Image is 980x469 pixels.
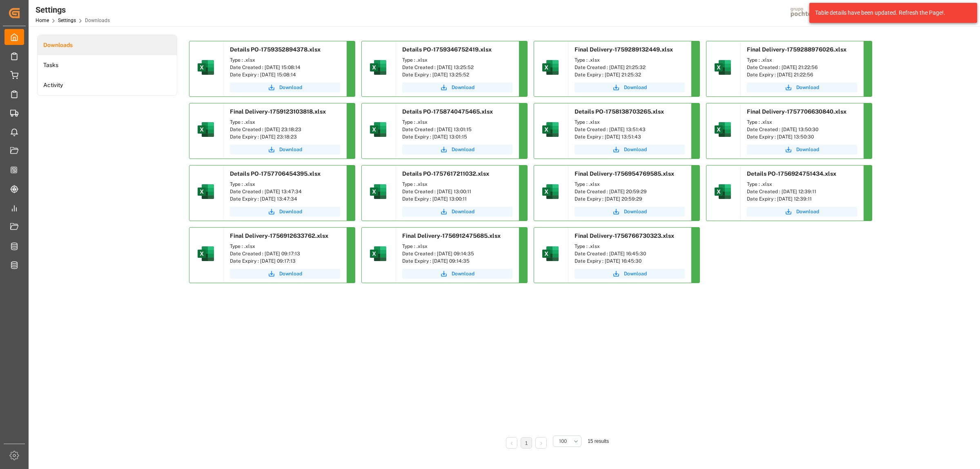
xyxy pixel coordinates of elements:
div: Date Expiry : [DATE] 21:25:32 [575,71,685,78]
span: Details PO-1758740475465.xlsx [402,108,493,115]
span: Download [279,208,302,215]
li: Next Page [535,437,547,449]
span: Details PO-1756924751434.xlsx [747,170,836,177]
li: Previous Page [506,437,517,449]
div: Type : .xlsx [402,56,512,64]
a: Download [230,145,340,154]
div: Date Expiry : [DATE] 13:47:34 [230,195,340,203]
div: Type : .xlsx [575,56,685,64]
span: Final Delivery-1756912475685.xlsx [402,232,501,239]
button: Download [402,207,512,217]
span: Download [279,146,302,153]
div: Type : .xlsx [230,118,340,126]
div: Date Created : [DATE] 13:50:30 [747,126,857,133]
div: Settings [36,4,110,16]
span: Download [279,84,302,91]
img: microsoft-excel-2019--v1.png [196,244,216,264]
div: Date Created : [DATE] 21:22:56 [747,64,857,71]
img: pochtecaImg.jpg_1689854062.jpg [788,6,828,20]
span: Details PO-1758138703265.xlsx [575,108,664,115]
a: 1 [525,440,528,446]
a: Download [230,207,340,217]
span: Final Delivery-1757706630840.xlsx [747,108,846,115]
div: Type : .xlsx [747,118,857,126]
img: microsoft-excel-2019--v1.png [196,58,216,77]
span: Download [796,208,819,215]
span: Final Delivery-1759123103818.xlsx [230,108,326,115]
span: Download [624,84,647,91]
span: Download [624,146,647,153]
div: Date Created : [DATE] 09:17:13 [230,250,340,257]
span: Download [796,146,819,153]
span: Final Delivery-1759289132449.xlsx [575,46,673,53]
img: microsoft-excel-2019--v1.png [541,58,560,77]
button: Download [230,83,340,92]
div: Date Expiry : [DATE] 20:59:29 [575,195,685,203]
button: Download [747,83,857,92]
div: Type : .xlsx [402,181,512,188]
div: Type : .xlsx [575,181,685,188]
div: Type : .xlsx [230,181,340,188]
div: Date Expiry : [DATE] 13:51:43 [575,133,685,141]
button: Download [747,145,857,154]
button: Download [575,145,685,154]
img: microsoft-excel-2019--v1.png [368,182,388,201]
button: Download [402,83,512,92]
span: Final Delivery-1756954769585.xlsx [575,170,674,177]
li: Downloads [38,35,177,55]
button: Download [402,145,512,154]
button: Download [230,269,340,279]
button: Download [402,269,512,279]
span: Details PO-1757706454395.xlsx [230,170,321,177]
span: Download [624,208,647,215]
div: Date Created : [DATE] 23:18:23 [230,126,340,133]
img: microsoft-excel-2019--v1.png [368,58,388,77]
span: 100 [559,438,567,445]
a: Tasks [38,55,177,75]
img: microsoft-excel-2019--v1.png [196,120,216,139]
span: Download [452,208,474,215]
div: Date Created : [DATE] 16:45:30 [575,250,685,257]
div: Date Expiry : [DATE] 21:22:56 [747,71,857,78]
div: Date Created : [DATE] 13:47:34 [230,188,340,195]
a: Home [36,18,49,23]
button: Download [575,269,685,279]
div: Date Expiry : [DATE] 15:08:14 [230,71,340,78]
span: Download [624,270,647,277]
img: microsoft-excel-2019--v1.png [541,244,560,264]
div: Date Created : [DATE] 13:51:43 [575,126,685,133]
div: Type : .xlsx [402,243,512,250]
button: open menu [553,435,581,447]
div: Date Expiry : [DATE] 09:14:35 [402,257,512,265]
div: Type : .xlsx [747,56,857,64]
div: Date Expiry : [DATE] 13:25:52 [402,71,512,78]
span: Download [452,270,474,277]
img: microsoft-excel-2019--v1.png [368,120,388,139]
span: Download [452,146,474,153]
img: microsoft-excel-2019--v1.png [713,58,733,77]
div: Date Created : [DATE] 12:39:11 [747,188,857,195]
div: Date Expiry : [DATE] 12:39:11 [747,195,857,203]
a: Download [575,207,685,217]
div: Type : .xlsx [402,118,512,126]
span: Details PO-1759352894378.xlsx [230,46,321,53]
img: microsoft-excel-2019--v1.png [368,244,388,264]
button: Download [747,207,857,217]
div: Date Expiry : [DATE] 16:45:30 [575,257,685,265]
div: Date Expiry : [DATE] 09:17:13 [230,257,340,265]
span: Download [796,84,819,91]
a: Activity [38,75,177,95]
div: Date Expiry : [DATE] 13:01:15 [402,133,512,141]
div: Type : .xlsx [747,181,857,188]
